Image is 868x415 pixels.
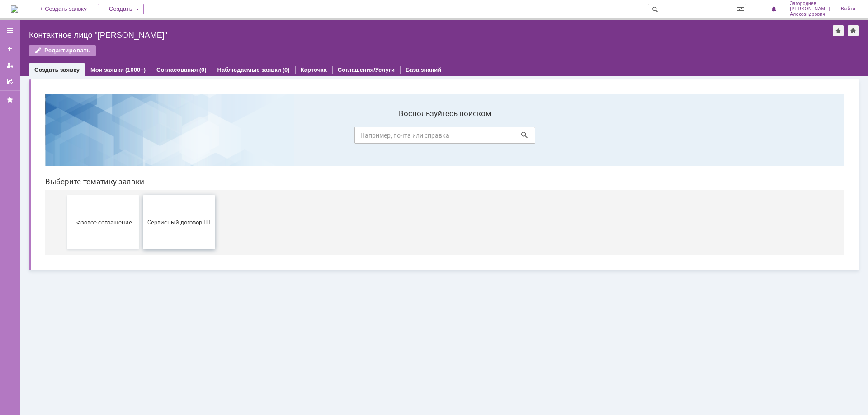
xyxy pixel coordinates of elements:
[406,66,441,73] a: База знаний
[338,66,395,73] a: Соглашения/Услуги
[3,42,17,56] a: Создать заявку
[34,66,80,73] a: Создать заявку
[833,25,844,36] div: Добавить в избранное
[11,5,18,13] img: logo
[283,66,290,73] div: (0)
[316,22,497,31] label: Воспользуйтесь поиском
[98,4,144,14] div: Создать
[848,25,859,36] div: Сделать домашней страницей
[790,6,830,12] span: [PERSON_NAME]
[29,108,101,163] button: Базовое соглашение
[790,12,830,17] span: Александрович
[29,31,833,40] div: Контактное лицо "[PERSON_NAME]"
[199,66,207,73] div: (0)
[32,132,99,139] span: Базовое соглашение
[7,90,807,99] header: Выберите тематику заявки
[790,1,830,6] span: Загороднев
[125,66,146,73] div: (1000+)
[217,66,281,73] a: Наблюдаемые заявки
[90,66,124,73] a: Мои заявки
[156,66,198,73] a: Согласования
[3,58,17,72] a: Мои заявки
[11,5,18,13] a: Перейти на домашнюю страницу
[316,40,497,57] input: Например, почта или справка
[105,108,177,163] button: Сервисный договор ПТ
[301,66,327,73] a: Карточка
[3,74,17,89] a: Мои согласования
[108,132,175,139] span: Сервисный договор ПТ
[737,4,746,13] span: Расширенный поиск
